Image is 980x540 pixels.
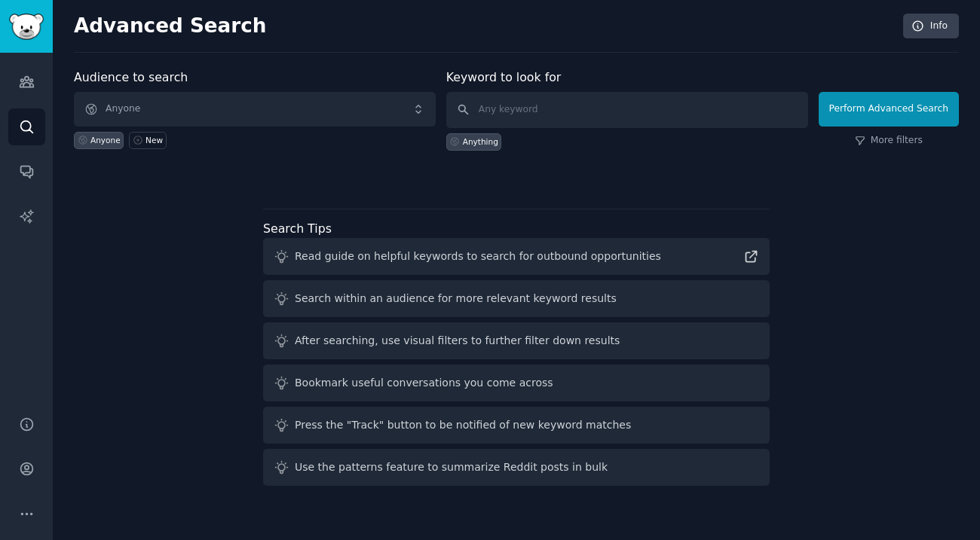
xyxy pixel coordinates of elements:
a: New [129,132,166,149]
div: Use the patterns feature to summarize Reddit posts in bulk [295,459,608,475]
div: Bookmark useful conversations you come across [295,375,553,391]
input: Any keyword [446,92,808,128]
label: Audience to search [74,70,188,84]
label: Keyword to look for [446,70,562,84]
div: New [145,135,163,145]
div: Anything [463,136,498,147]
img: GummySearch logo [9,14,44,40]
div: After searching, use visual filters to further filter down results [295,333,620,349]
div: Search within an audience for more relevant keyword results [295,291,617,307]
button: Anyone [74,92,436,127]
label: Search Tips [263,221,332,236]
div: Anyone [90,135,121,145]
a: Info [903,14,959,39]
div: Read guide on helpful keywords to search for outbound opportunities [295,249,661,264]
h2: Advanced Search [74,14,895,38]
div: Press the "Track" button to be notified of new keyword matches [295,417,631,433]
button: Perform Advanced Search [819,92,959,127]
a: More filters [855,134,923,148]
